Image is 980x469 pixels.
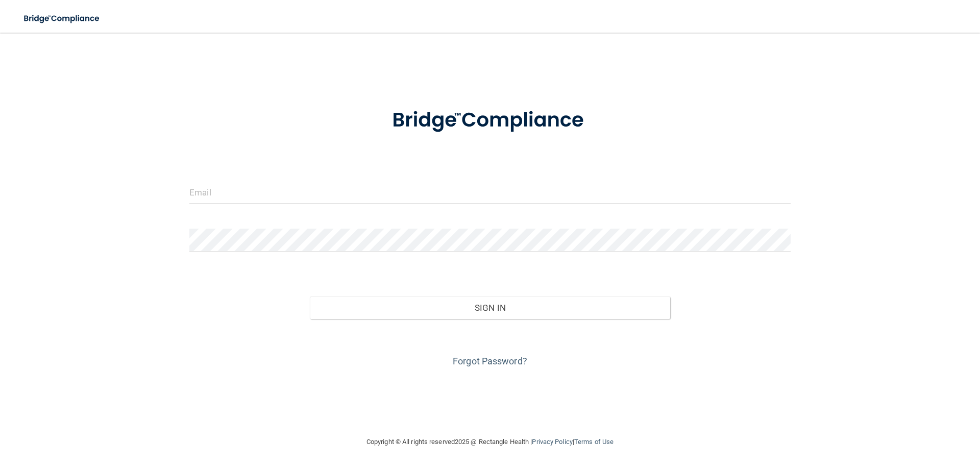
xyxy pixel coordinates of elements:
[371,94,609,147] img: bridge_compliance_login_screen.278c3ca4.svg
[310,297,671,319] button: Sign In
[453,356,527,366] a: Forgot Password?
[532,438,572,446] a: Privacy Policy
[574,438,614,446] a: Terms of Use
[304,426,676,458] div: Copyright © All rights reserved 2025 @ Rectangle Health | |
[15,8,109,29] img: bridge_compliance_login_screen.278c3ca4.svg
[189,181,791,204] input: Email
